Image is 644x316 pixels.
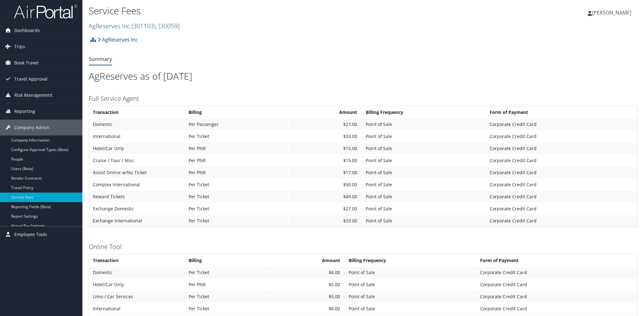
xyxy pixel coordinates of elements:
[363,107,486,118] th: Billing Frequency
[477,291,637,302] td: Corporate Credit Card
[89,4,455,17] h1: Service Fees
[363,203,486,214] td: Point of Sale
[185,119,288,130] td: Per Passenger
[90,191,185,202] td: Reward Tickets
[289,167,362,178] td: $17.00
[363,131,486,142] td: Point of Sale
[363,143,486,154] td: Point of Sale
[90,179,185,190] td: Complex International
[592,9,631,16] span: [PERSON_NAME]
[486,203,637,214] td: Corporate Credit Card
[185,203,288,214] td: Per Ticket
[89,94,638,103] h3: Full Service Agent
[185,131,288,142] td: Per Ticket
[14,23,40,38] span: Dashboards
[14,87,52,103] span: Risk Management
[486,131,637,142] td: Corporate Credit Card
[267,255,345,266] th: Amount
[14,227,47,242] span: Employee Tools
[90,107,185,118] th: Transaction
[267,291,345,302] td: $5.00
[363,119,486,130] td: Point of Sale
[185,143,288,154] td: Per PNR
[486,143,637,154] td: Corporate Credit Card
[89,242,638,251] h3: Online Tool
[185,107,288,118] th: Billing
[289,107,362,118] th: Amount
[89,69,638,83] h1: AgReserves as of [DATE]
[185,215,288,227] td: Per Ticket
[267,267,345,278] td: $8.00
[289,155,362,166] td: $15.00
[185,267,266,278] td: Per Ticket
[90,167,185,178] td: Assist Online w/No Ticket
[588,3,638,22] a: [PERSON_NAME]
[185,167,288,178] td: Per PNR
[289,131,362,142] td: $33.00
[90,119,185,130] td: Domestic
[486,179,637,190] td: Corporate Credit Card
[477,255,637,266] th: Form of Payment
[89,22,180,30] a: AgReserves Inc
[185,191,288,202] td: Per Ticket
[156,22,180,30] span: , [ 30059 ]
[185,179,288,190] td: Per Ticket
[267,279,345,290] td: $5.00
[98,33,138,46] a: AgReserves Inc
[345,291,477,302] td: Point of Sale
[345,303,477,314] td: Point of Sale
[363,179,486,190] td: Point of Sale
[363,155,486,166] td: Point of Sale
[90,203,185,214] td: Exchange Domestic
[132,22,156,30] span: ( 301103 )
[289,203,362,214] td: $27.00
[185,255,266,266] th: Billing
[477,267,637,278] td: Corporate Credit Card
[486,215,637,227] td: Corporate Credit Card
[486,191,637,202] td: Corporate Credit Card
[14,55,39,71] span: Book Travel
[90,155,185,166] td: Cruise / Tour / Misc
[477,279,637,290] td: Corporate Credit Card
[89,56,112,63] a: Summary
[363,191,486,202] td: Point of Sale
[486,107,637,118] th: Form of Payment
[90,131,185,142] td: International
[14,39,25,55] span: Trips
[363,215,486,227] td: Point of Sale
[90,143,185,154] td: Hotel/Car Only
[90,291,185,302] td: Limo / Car Services
[90,267,185,278] td: Domestic
[289,119,362,130] td: $27.00
[345,279,477,290] td: Point of Sale
[345,255,477,266] th: Billing Frequency
[289,191,362,202] td: $49.00
[14,103,35,119] span: Reporting
[477,303,637,314] td: Corporate Credit Card
[267,303,345,314] td: $8.00
[185,291,266,302] td: Per Ticket
[90,303,185,314] td: International
[185,303,266,314] td: Per Ticket
[289,215,362,227] td: $33.00
[486,119,637,130] td: Corporate Credit Card
[345,267,477,278] td: Point of Sale
[14,120,49,135] span: Company Admin
[486,167,637,178] td: Corporate Credit Card
[185,279,266,290] td: Per PNR
[289,179,362,190] td: $50.00
[289,143,362,154] td: $15.00
[90,255,185,266] th: Transaction
[90,215,185,227] td: Exchange International
[14,71,48,87] span: Travel Approval
[363,167,486,178] td: Point of Sale
[90,279,185,290] td: Hotel/Car Only
[14,4,77,19] img: airportal-logo.png
[486,155,637,166] td: Corporate Credit Card
[185,155,288,166] td: Per PNR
